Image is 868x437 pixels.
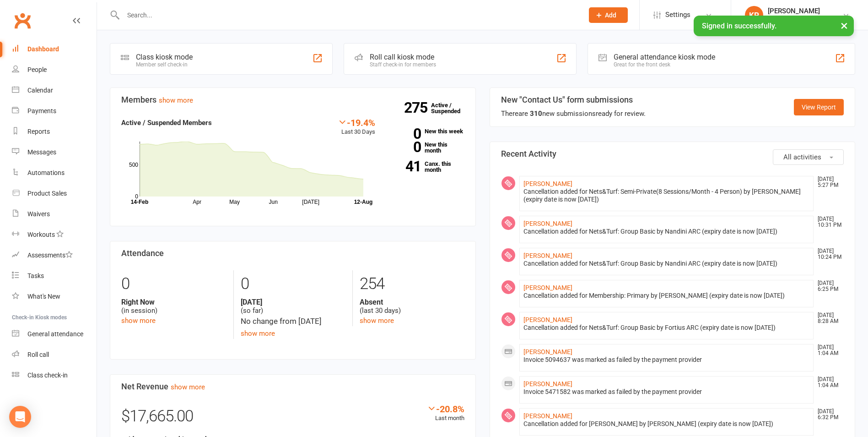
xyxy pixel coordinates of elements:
[783,153,821,161] span: All activities
[431,95,471,121] a: 275Active / Suspended
[27,251,73,259] div: Assessments
[241,298,345,306] strong: [DATE]
[27,148,56,156] div: Messages
[27,128,50,135] div: Reports
[12,101,97,121] a: Payments
[523,412,572,420] a: [PERSON_NAME]
[12,80,97,101] a: Calendar
[12,224,97,245] a: Workouts
[530,109,542,118] strong: 310
[523,260,810,268] div: Cancellation added for Nets&Turf: Group Basic by Nandini ARC (expiry date is now [DATE])
[27,371,68,379] div: Class check-in
[523,380,572,388] a: [PERSON_NAME]
[745,6,763,24] div: KP
[523,292,810,300] div: Cancellation added for Membership: Primary by [PERSON_NAME] (expiry date is now [DATE])
[813,248,843,260] time: [DATE] 10:24 PM
[241,329,275,338] a: show more
[338,117,375,127] div: -19.4%
[12,365,97,386] a: Class kiosk mode
[121,382,464,391] h3: Net Revenue
[389,159,421,173] strong: 41
[241,270,345,298] div: 0
[12,286,97,307] a: What's New
[523,324,810,332] div: Cancellation added for Nets&Turf: Group Basic by Fortius ARC (expiry date is now [DATE])
[121,404,464,434] div: $17,665.00
[120,9,577,22] input: Search...
[813,377,843,388] time: [DATE] 1:04 AM
[136,61,193,68] div: Member self check-in
[121,249,464,258] h3: Attendance
[427,404,464,423] div: Last month
[523,284,572,291] a: [PERSON_NAME]
[12,60,97,80] a: People
[121,270,226,298] div: 0
[523,180,572,187] a: [PERSON_NAME]
[27,87,53,94] div: Calendar
[768,15,830,23] div: [GEOGRAPHIC_DATA]
[241,315,345,328] div: No change from [DATE]
[27,330,83,338] div: General attendance
[27,169,65,176] div: Automations
[9,406,31,428] div: Open Intercom Messenger
[27,210,50,218] div: Waivers
[523,252,572,259] a: [PERSON_NAME]
[813,344,843,356] time: [DATE] 1:04 AM
[159,96,193,104] a: show more
[136,53,193,61] div: Class kiosk mode
[12,245,97,266] a: Assessments
[12,344,97,365] a: Roll call
[12,183,97,204] a: Product Sales
[12,204,97,224] a: Waivers
[389,140,421,154] strong: 0
[27,231,55,238] div: Workouts
[605,11,616,19] span: Add
[501,95,646,104] h3: New "Contact Us" form submissions
[614,53,715,61] div: General attendance kiosk mode
[404,101,431,115] strong: 275
[27,293,60,300] div: What's New
[523,420,810,428] div: Cancellation added for [PERSON_NAME] by [PERSON_NAME] (expiry date is now [DATE])
[121,298,226,315] div: (in session)
[12,142,97,163] a: Messages
[12,39,97,60] a: Dashboard
[121,95,464,104] h3: Members
[523,220,572,227] a: [PERSON_NAME]
[389,161,464,173] a: 41Canx. this month
[614,61,715,68] div: Great for the front desk
[813,312,843,324] time: [DATE] 8:28 AM
[523,188,810,203] div: Cancellation added for Nets&Turf: Semi-Private(8 Sessions/Month - 4 Person) by [PERSON_NAME] (exp...
[523,228,810,235] div: Cancellation added for Nets&Turf: Group Basic by Nandini ARC (expiry date is now [DATE])
[171,383,205,391] a: show more
[523,356,810,364] div: Invoice 5094637 was marked as failed by the payment provider
[389,142,464,153] a: 0New this month
[501,108,646,119] div: There are new submissions ready for review.
[27,190,67,197] div: Product Sales
[241,298,345,315] div: (so far)
[768,7,830,15] div: [PERSON_NAME]
[12,121,97,142] a: Reports
[27,351,49,358] div: Roll call
[121,298,226,306] strong: Right Now
[27,272,44,279] div: Tasks
[813,280,843,292] time: [DATE] 6:25 PM
[813,409,843,421] time: [DATE] 6:32 PM
[12,163,97,183] a: Automations
[27,107,56,115] div: Payments
[813,216,843,228] time: [DATE] 10:31 PM
[370,61,436,68] div: Staff check-in for members
[523,348,572,355] a: [PERSON_NAME]
[589,7,628,23] button: Add
[773,149,844,165] button: All activities
[389,128,464,134] a: 0New this week
[370,53,436,61] div: Roll call kiosk mode
[27,45,59,53] div: Dashboard
[794,99,844,115] a: View Report
[813,176,843,188] time: [DATE] 5:27 PM
[360,317,394,325] a: show more
[360,298,464,315] div: (last 30 days)
[360,270,464,298] div: 254
[389,127,421,141] strong: 0
[360,298,464,306] strong: Absent
[427,404,464,414] div: -20.8%
[523,316,572,323] a: [PERSON_NAME]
